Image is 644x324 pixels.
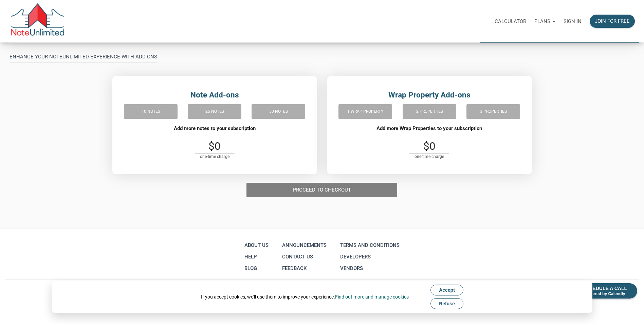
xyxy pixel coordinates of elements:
[338,239,401,251] a: Terms and conditions
[10,53,157,61] p: ENHANCE YOUR NOTEUNLIMITED EXPERIENCE WITH ADD-ONS
[195,153,235,159] p: one-time charge
[583,291,627,296] span: powered by Calendly
[280,239,328,251] a: Announcements
[243,239,270,251] a: About Us
[595,17,630,25] div: Join for free
[280,251,328,263] a: Contact Us
[335,294,409,300] a: Find out more and manage cookies
[530,11,559,32] button: Plans
[337,125,522,138] p: Add more Wrap Properties to your subscription
[491,11,530,32] a: Calculator
[243,251,270,263] a: Help
[119,89,311,101] h4: Note Add-ons
[439,287,455,293] span: Accept
[333,141,525,151] h3: $0
[590,15,635,28] button: Join for free
[10,3,65,39] img: NoteUnlimited
[530,11,559,32] a: Plans
[338,263,401,274] a: Vendors
[409,153,449,159] p: one-time charge
[280,263,328,274] a: Feedback
[559,11,586,32] a: Sign in
[586,11,639,32] a: Join for free
[564,18,582,24] p: Sign in
[439,301,455,306] span: Refuse
[122,125,307,138] p: Add more notes to your subscription
[495,18,526,24] p: Calculator
[201,293,409,300] div: If you accept cookies, we'll use them to improve your experience.
[572,283,637,299] div: SCHEDULE A CALL
[333,89,525,101] h4: Wrap Property Add-ons
[534,18,550,24] p: Plans
[338,251,401,263] a: Developers
[119,141,311,151] h3: $0
[430,285,463,295] button: Accept
[430,298,463,309] button: Refuse
[243,263,270,274] a: Blog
